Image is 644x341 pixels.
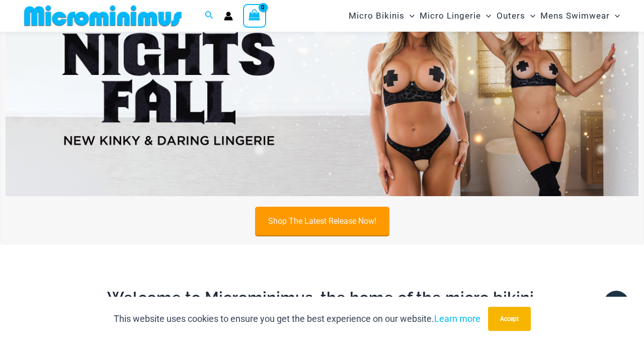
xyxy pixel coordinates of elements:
a: Mens SwimwearMenu ToggleMenu Toggle [538,3,622,29]
img: MM SHOP LOGO FLAT [20,5,186,27]
a: Search icon link [205,10,214,22]
a: Micro BikinisMenu ToggleMenu Toggle [346,3,417,29]
h2: Welcome to Microminimus, the home of the micro bikini. [28,287,616,308]
span: Micro Bikinis [349,3,405,29]
a: Learn more [434,313,480,324]
span: Micro Lingerie [420,3,481,29]
a: OutersMenu ToggleMenu Toggle [494,3,538,29]
span: Menu Toggle [405,3,415,29]
span: Menu Toggle [525,3,535,29]
nav: Site Navigation [345,2,624,30]
a: View Shopping Cart, empty [243,4,266,27]
a: Account icon link [224,12,233,21]
span: Outers [497,3,525,29]
button: Accept [488,307,531,331]
a: Micro LingerieMenu ToggleMenu Toggle [417,3,494,29]
span: Menu Toggle [610,3,620,29]
p: This website uses cookies to ensure you get the best experience on our website. [114,311,480,326]
span: Mens Swimwear [540,3,610,29]
span: Menu Toggle [481,3,491,29]
a: Shop The Latest Release Now! [255,207,389,235]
